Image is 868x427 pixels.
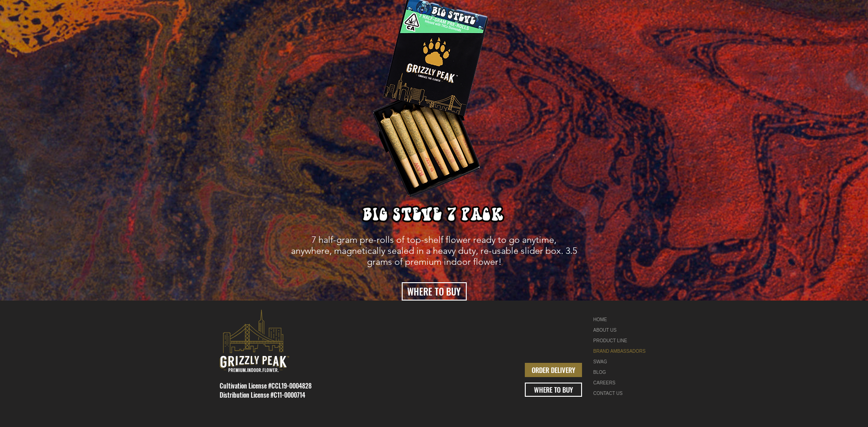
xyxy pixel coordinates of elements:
[291,234,577,267] span: 7 half-gram pre-rolls of top-shelf flower ready to go anytime, anywhere, magnetically sealed in a...
[593,325,651,335] a: ABOUT US
[593,335,651,346] a: PRODUCT LINE
[593,314,651,325] a: HOME
[593,378,651,388] a: CAREERS
[593,314,651,399] nav: Site
[525,363,582,377] a: ORDER DELIVERY
[220,381,312,400] span: Cultivation License #CCL19-0004828 Distribution License #C11-0000714
[402,282,467,301] a: WHERE TO BUY
[220,310,289,372] svg: premium-indoor-cannabis
[593,346,651,356] div: BRAND AMBASSADORS
[593,367,651,378] a: BLOG
[329,204,539,224] img: big-steve-7-pack
[407,285,461,298] span: WHERE TO BUY
[525,383,582,397] a: WHERE TO BUY
[593,388,651,399] a: CONTACT US
[534,385,573,394] span: WHERE TO BUY
[593,356,651,367] a: SWAG
[532,365,575,375] span: ORDER DELIVERY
